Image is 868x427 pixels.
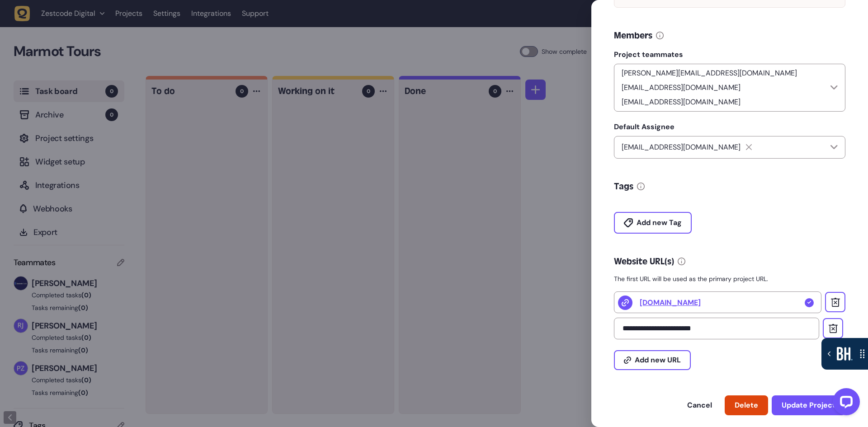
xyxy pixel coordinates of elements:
[618,82,744,93] p: [EMAIL_ADDRESS][DOMAIN_NAME]
[725,395,768,415] button: Delete
[782,402,835,409] span: Update Project
[637,219,682,226] span: Add new Tag
[772,395,845,415] button: Update Project
[618,97,744,108] p: [EMAIL_ADDRESS][DOMAIN_NAME]
[618,68,801,79] p: [PERSON_NAME][EMAIL_ADDRESS][DOMAIN_NAME]
[614,255,674,268] h5: Website URL(s)
[635,357,681,364] span: Add new URL
[614,50,845,59] label: Project teammates
[618,142,744,153] p: [EMAIL_ADDRESS][DOMAIN_NAME]
[614,274,845,283] p: The first URL will be used as the primary project URL.
[735,400,758,410] span: Delete
[614,212,692,234] button: Add new Tag
[614,122,845,131] label: Default Assignee
[826,385,863,422] iframe: LiveChat chat widget
[687,402,712,409] span: Cancel
[684,396,721,414] button: Cancel
[614,29,652,42] h5: Members
[614,350,691,370] button: Add new URL
[614,180,633,193] h5: Tags
[640,297,701,308] a: [DOMAIN_NAME]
